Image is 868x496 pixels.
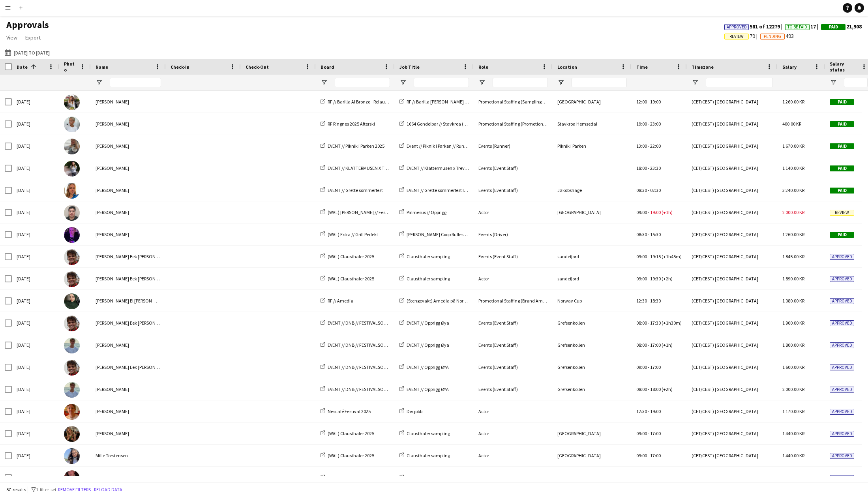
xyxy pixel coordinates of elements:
div: Events (Event Staff) [474,157,553,179]
button: Open Filter Menu [321,79,328,86]
a: (WAL) Clausthaler 2025 [321,276,374,282]
span: 17 [785,23,821,30]
span: (WAL) Clausthaler 2025 [328,475,374,481]
div: [DATE] [12,423,59,444]
span: 08:00 [636,342,647,348]
span: 493 [760,32,794,39]
span: Location [557,64,577,70]
span: 18:30 [650,298,661,304]
div: Jakobshage [553,179,632,201]
span: Time [636,64,648,70]
img: Eivind Chen [64,205,80,221]
span: 1 260.00 KR [782,231,804,237]
span: Approved [830,387,854,393]
a: (WAL) Clausthaler 2025 [321,254,374,259]
div: [DATE] [12,268,59,289]
span: 1 900.00 KR [782,320,804,326]
span: Approved [727,24,747,30]
span: 23:00 [650,121,661,127]
a: Export [22,32,44,43]
a: EVENT // Opprigg Øya [399,320,449,326]
span: 19:30 [650,276,661,282]
span: RF // Barilla Al Bronzo - Relaunch [328,99,393,105]
span: 15:30 [650,231,661,237]
span: 1 670.00 KR [782,143,804,149]
div: [DATE] [12,201,59,223]
span: Approved [830,320,854,326]
span: EVENT // DNB // FESTIVALSOMMER 2025 [328,342,406,348]
div: [DATE] [12,312,59,334]
img: Thomas Woje [64,227,80,243]
div: (CET/CEST) [GEOGRAPHIC_DATA] [687,157,778,179]
a: EVENT // DNB // FESTIVALSOMMER 2025 [321,342,406,348]
button: Remove filters [56,485,92,494]
span: Timezone [692,64,714,70]
span: - [648,298,649,304]
button: Open Filter Menu [96,79,103,86]
a: Div jobb [399,408,422,414]
span: RF // Amedia [328,298,353,304]
div: [DATE] [12,445,59,466]
div: (CET/CEST) [GEOGRAPHIC_DATA] [687,113,778,135]
div: [DATE] [12,290,59,312]
span: (+1h) [662,209,673,215]
span: 23:30 [650,165,661,171]
div: [DATE] [12,135,59,157]
button: Open Filter Menu [399,79,407,86]
span: Pending [764,34,781,39]
img: Julia Mathisen [64,139,80,154]
span: 08:00 [636,386,647,392]
span: 1 140.00 KR [782,165,804,171]
span: - [648,231,649,237]
span: Job Title [399,64,420,70]
span: (WAL) Extra // Grill Perfekt [328,231,378,237]
span: 08:30 [636,187,647,193]
span: 12:00 [636,99,647,105]
div: [PERSON_NAME] Eek [PERSON_NAME] [91,356,166,378]
div: [PERSON_NAME] Eek [PERSON_NAME] [91,268,166,289]
span: 1 845.00 KR [782,254,804,259]
span: - [648,187,649,193]
span: 2 000.00 KR [782,386,804,392]
div: sandefjord [553,268,632,289]
a: 1664 Gondolbar // Stavkroa (Reise) [399,121,475,127]
a: RF Ringnes 2025 Afterski [321,121,375,127]
div: [PERSON_NAME] Eek [PERSON_NAME] [91,312,166,334]
span: EVENT // Opprigg Øya [407,320,449,326]
div: [PERSON_NAME] [91,400,166,422]
div: [PERSON_NAME] [91,157,166,179]
span: Palmesus // Opprigg [407,209,446,215]
div: Actor [474,268,553,289]
span: 08:30 [636,231,647,237]
span: 1 600.00 KR [782,364,804,370]
span: EVENT // Klättermusen x Trevare // Gjennomføring [407,165,506,171]
a: RF // Barilla Al Bronzo - Relaunch [321,99,393,105]
span: 1664 Gondolbar // Stavkroa (Reise) [407,121,475,127]
div: [GEOGRAPHIC_DATA] [553,91,632,113]
div: Actor [474,445,553,466]
div: Events (Event Staff) [474,246,553,267]
span: EVENT // Opprigg ØYA [407,364,449,370]
div: Promotional Staffing (Brand Ambassadors) [474,290,553,312]
div: Actor [474,400,553,422]
span: 1 800.00 KR [782,342,804,348]
div: [PERSON_NAME] [91,91,166,113]
span: RF Ringnes 2025 Afterski [328,121,375,127]
span: Approved [830,364,854,370]
img: Albert Eek Minassian [64,360,80,376]
span: 09:00 [636,276,647,282]
div: [DATE] [12,157,59,179]
span: Clausthaler sampling [407,276,450,282]
div: (CET/CEST) [GEOGRAPHIC_DATA] [687,224,778,245]
span: 19:00 [650,408,661,414]
div: Mille Torstensen [91,445,166,466]
div: [DATE] [12,334,59,356]
span: (WAL) Clausthaler 2025 [328,254,374,259]
span: clausthaler sampling - kjørevakt [407,475,472,481]
a: Clausthaler sampling [399,430,450,436]
div: [PERSON_NAME] [91,423,166,444]
div: [GEOGRAPHIC_DATA] [553,423,632,444]
span: EVENT // DNB // FESTIVALSOMMER 2025 [328,320,406,326]
span: 19:00 [636,121,647,127]
input: Timezone Filter Input [706,78,773,87]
